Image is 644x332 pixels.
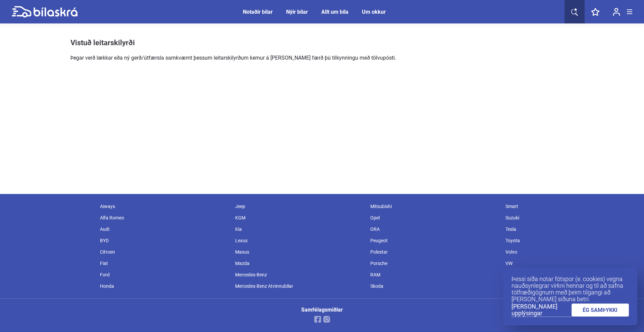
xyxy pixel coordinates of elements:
[362,9,386,15] a: Um okkur
[502,201,637,212] div: Smart
[367,235,502,246] div: Peugeot
[367,280,502,292] div: Skoda
[301,307,343,313] div: Samfélagsmiðlar
[512,303,572,317] a: [PERSON_NAME] upplýsingar
[613,8,620,16] img: user-login.svg
[321,9,348,15] a: Allt um bíla
[367,201,502,212] div: Mitsubishi
[97,235,232,246] div: BYD
[232,280,367,292] div: Mercedes-Benz Atvinnubílar
[502,235,637,246] div: Toyota
[232,201,367,212] div: Jeep
[70,54,396,62] p: Þegar verð lækkar eða ný gerð/útfærsla samkvæmt þessum leitarskilyrðum kemur á [PERSON_NAME] færð...
[367,269,502,280] div: RAM
[367,223,502,235] div: ORA
[367,258,502,269] div: Porsche
[97,280,232,292] div: Honda
[232,246,367,258] div: Maxus
[232,269,367,280] div: Mercedes-Benz
[97,212,232,223] div: Alfa Romeo
[502,258,637,269] div: VW
[572,304,629,317] a: ÉG SAMÞYKKI
[97,269,232,280] div: Ford
[70,39,396,47] h1: Vistuð leitarskilyrði
[232,258,367,269] div: Mazda
[502,212,637,223] div: Suzuki
[243,9,273,15] a: Notaðir bílar
[512,276,629,303] p: Þessi síða notar fótspor (e. cookies) vegna nauðsynlegrar virkni hennar og til að safna tölfræðig...
[97,201,232,212] div: Aiways
[502,223,637,235] div: Tesla
[232,212,367,223] div: KGM
[286,9,308,15] a: Nýir bílar
[367,246,502,258] div: Polestar
[97,258,232,269] div: Fiat
[232,235,367,246] div: Lexus
[97,246,232,258] div: Citroen
[502,246,637,258] div: Volvo
[232,223,367,235] div: Kia
[367,212,502,223] div: Opel
[97,223,232,235] div: Audi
